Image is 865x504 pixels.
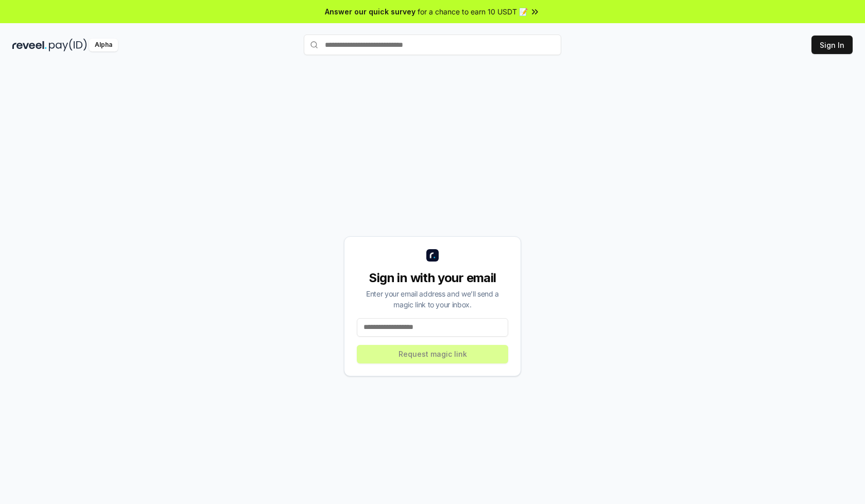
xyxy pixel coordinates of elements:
[12,39,47,51] img: reveel_dark
[89,39,118,51] div: Alpha
[325,6,416,17] span: Answer our quick survey
[357,288,508,310] div: Enter your email address and we’ll send a magic link to your inbox.
[811,36,853,54] button: Sign In
[49,39,87,51] img: pay_id
[357,270,508,286] div: Sign in with your email
[418,6,528,17] span: for a chance to earn 10 USDT 📝
[426,249,439,262] img: logo_small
